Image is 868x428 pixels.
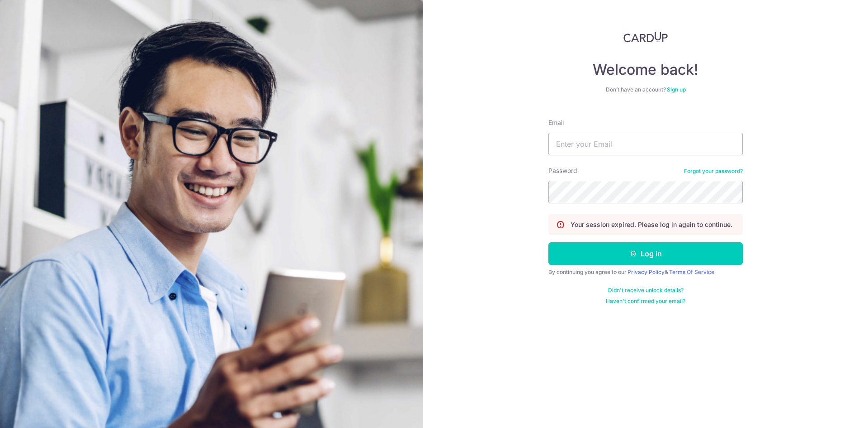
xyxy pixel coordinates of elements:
label: Email [548,118,564,127]
a: Privacy Policy [627,269,665,275]
p: Your session expired. Please log in again to continue. [571,220,732,229]
a: Sign up [667,86,686,93]
a: Haven't confirmed your email? [606,298,685,305]
img: CardUp Logo [623,32,668,43]
h4: Welcome back! [548,61,743,79]
label: Password [548,166,577,175]
div: Don’t have an account? [548,86,743,93]
a: Didn't receive unlock details? [608,287,684,294]
input: Enter your Email [548,133,743,155]
a: Terms Of Service [669,269,714,275]
div: By continuing you agree to our & [548,269,743,276]
a: Forgot your password? [684,168,743,175]
button: Log in [548,242,743,265]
